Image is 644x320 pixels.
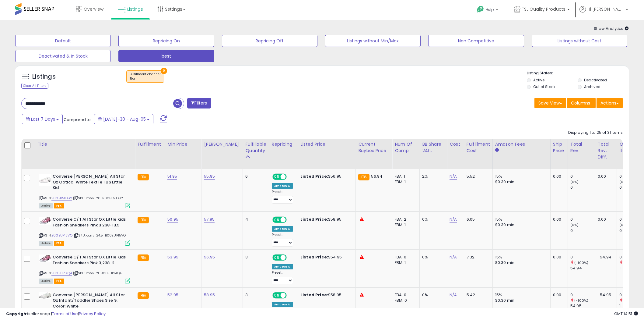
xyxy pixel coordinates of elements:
div: 0.00 [553,254,563,260]
b: Converse C/T All Star OX Little Kids Fashion Sneakers Pink 3j238-13.5 [53,217,127,229]
span: FBA [54,241,64,246]
div: fba [130,76,161,81]
div: FBA: 0 [395,292,415,298]
small: (0%) [619,180,628,184]
img: 31Gn8tcLtFL._SL40_.jpg [39,174,51,186]
a: Hi [PERSON_NAME] [579,6,628,20]
div: FBM: 1 [395,260,415,265]
div: 6 [245,174,264,179]
span: ON [273,174,281,180]
div: 15% [495,217,546,222]
div: 0 [619,254,644,260]
span: Listings [127,6,143,12]
div: $58.95 [300,292,351,298]
button: Save View [534,98,566,108]
div: Amazon AI [272,302,293,307]
div: 15% [495,254,546,260]
div: FBM: 0 [395,298,415,303]
label: Active [533,77,544,83]
button: Last 7 Days [22,114,63,124]
small: Amazon Fees. [495,148,499,153]
button: Deactivated & In Stock [15,50,111,62]
a: 52.95 [167,292,178,298]
small: (0%) [570,222,579,227]
div: Clear All Filters [21,83,48,89]
b: Listed Price: [300,216,328,222]
div: $0.30 min [495,260,546,265]
a: 51.95 [167,173,177,180]
label: Out of Stock [533,84,555,89]
div: Total Rev. Diff. [598,141,614,160]
span: Show Analytics [594,26,629,31]
button: Repricing On [118,35,214,47]
small: (-100%) [574,260,588,265]
div: 0.00 [553,292,563,298]
div: 0 [570,174,595,179]
div: -54.94 [598,254,612,260]
a: 53.95 [167,254,178,260]
div: 15% [495,292,546,298]
div: 0 [619,228,644,233]
a: 50.95 [167,216,178,222]
b: Listed Price: [300,254,328,260]
span: OFF [285,217,295,222]
div: $54.95 [300,254,351,260]
span: [DATE]-30 - Aug-05 [103,116,146,122]
div: 0 [570,254,595,260]
a: 56.95 [204,254,215,260]
div: Displaying 1 to 25 of 31 items [568,130,623,136]
div: Fulfillment Cost [467,141,490,154]
span: ON [273,293,281,298]
div: BB Share 24h. [422,141,444,154]
div: FBM: 1 [395,179,415,185]
button: Repricing Off [222,35,317,47]
div: Amazon AI [272,264,293,269]
div: -54.95 [598,292,612,298]
div: ASIN: [39,254,130,283]
span: | SKU: conv-28-B00IJIMUG2 [73,196,123,201]
b: Converse C/T All Star OX Little Kids Fashion Sneakers Pink 3j238-2 [53,254,127,267]
div: 5.42 [467,292,488,298]
button: Non Competitive [428,35,524,47]
span: | SKU: conv-24.5-B00EUP15VO [73,233,126,238]
a: 57.95 [204,216,215,222]
div: $0.30 min [495,179,546,185]
div: 0 [570,292,595,298]
div: Repricing [272,141,295,148]
div: Preset: [272,271,293,284]
div: Preset: [272,233,293,247]
a: 55.95 [204,173,215,180]
div: 0.00 [553,174,563,179]
small: FBA [138,217,149,223]
span: OFF [285,174,295,180]
span: Fulfillment channel : [130,72,161,81]
div: 0.00 [598,217,612,222]
div: 7.32 [467,254,488,260]
span: TSL Quality Products [522,6,565,12]
b: Converse [PERSON_NAME] All Star Ox Optical White Textile 1 US Little Kid [53,174,127,192]
div: 3 [245,292,264,298]
b: Converse [PERSON_NAME] All Star Ox Infant/Toddler Shoes Size 9, Color: White [53,292,127,311]
div: Min Price [167,141,199,148]
div: 1 [619,265,644,271]
div: 0.00 [598,174,612,179]
a: B00IJIMUG2 [51,196,72,201]
span: Help [486,7,494,12]
div: 0 [619,185,644,190]
div: Total Rev. [570,141,593,154]
div: 0% [422,254,442,260]
div: 0% [422,292,442,298]
a: Privacy Policy [79,311,106,317]
small: FBA [138,292,149,299]
button: Actions [597,98,623,108]
div: 0 [570,228,595,233]
div: Current Buybox Price [358,141,390,154]
span: Compared to: [64,117,92,123]
span: | SKU: conv-21-B00EUP1AQ4 [73,271,121,276]
div: FBM: 1 [395,222,415,228]
div: FBA: 1 [395,174,415,179]
div: 15% [495,174,546,179]
div: Preset: [272,190,293,204]
button: Filters [187,98,211,108]
div: Amazon Fees [495,141,548,148]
